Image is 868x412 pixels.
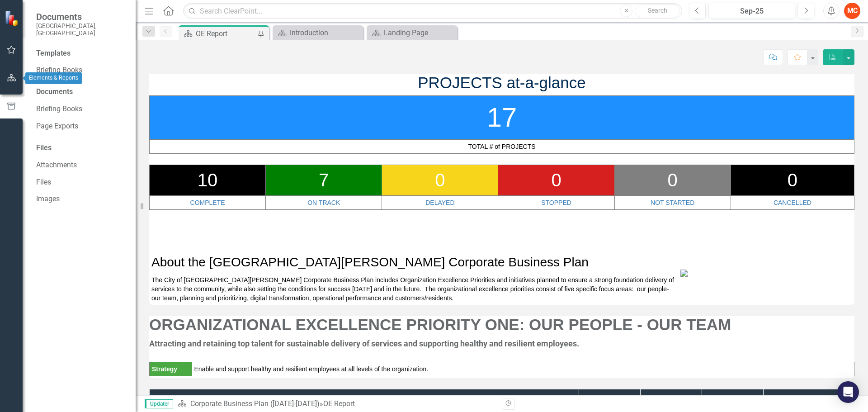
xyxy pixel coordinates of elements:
[25,72,82,84] div: Elements & Reports
[152,365,177,373] span: Strategy
[36,177,127,188] a: Files
[36,22,127,37] small: [GEOGRAPHIC_DATA], [GEOGRAPHIC_DATA]
[5,10,20,26] img: ClearPoint Strategy
[183,3,682,19] input: Search ClearPoint...
[149,316,731,333] strong: ORGANIZATIONAL EXCELLENCE PRIORITY ONE: OUR PEOPLE - OUR TEAM
[151,274,676,303] p: The City of [GEOGRAPHIC_DATA][PERSON_NAME] Corporate Business Plan includes Organization Excellen...
[425,199,454,206] a: DELAYED
[487,102,517,133] span: 17
[145,399,173,408] span: Updater
[190,199,225,206] a: COMPLETE
[844,3,860,19] button: MC
[149,339,579,348] span: Attracting and retaining top talent for sustainable delivery of services and supporting healthy a...
[651,199,694,206] a: NOT STARTED
[290,27,361,38] div: Introduction
[36,143,127,153] div: Files
[194,365,429,373] span: Enable and support healthy and resilient employees at all levels of the organization.
[435,170,445,190] span: 0
[36,121,127,132] a: Page Exports
[36,11,127,22] span: Documents
[837,381,859,403] div: Open Intercom Messenger
[198,170,218,190] span: 10
[36,87,127,97] div: Documents
[418,74,586,91] span: PROJECTS at-a-glance
[541,199,571,206] a: STOPPED
[668,170,678,190] span: 0
[712,6,792,17] div: Sep-25
[635,5,680,17] button: Search
[307,199,340,206] a: ON TRACK
[774,199,811,206] a: CANCELLED
[323,399,355,408] div: OE Report
[708,3,795,19] button: Sep-25
[190,399,320,408] a: Corporate Business Plan ([DATE]-[DATE])
[648,7,667,14] span: Search
[680,270,688,277] img: ClearPoint%20%20Status%20v3.PNG
[36,104,127,114] a: Briefing Books
[275,27,361,38] a: Introduction
[178,399,495,409] div: »
[319,170,329,190] span: 7
[196,28,255,39] div: OE Report
[384,27,455,38] div: Landing Page
[468,143,535,150] span: TOTAL # of PROJECTS
[36,65,127,76] a: Briefing Books
[551,170,561,190] span: 0
[36,160,127,170] a: Attachments
[36,194,127,204] a: Images
[36,48,127,59] div: Templates
[151,255,589,269] span: About the [GEOGRAPHIC_DATA][PERSON_NAME] Corporate Business Plan
[369,27,455,38] a: Landing Page
[788,170,797,190] span: 0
